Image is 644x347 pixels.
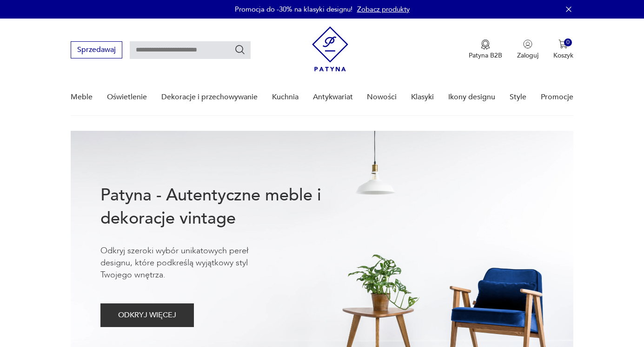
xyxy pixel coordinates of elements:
[558,39,568,49] img: Ikona koszyka
[71,47,122,54] a: Sprzedawaj
[367,79,397,115] a: Nowości
[469,39,502,60] a: Ikona medaluPatyna B2B
[100,303,194,327] button: ODKRYJ WIĘCEJ
[553,51,573,60] p: Koszyk
[553,39,573,60] button: 0Koszyk
[541,79,573,115] a: Promocje
[312,26,348,71] img: Patyna - sklep z meblami i dekoracjami vintage
[161,79,258,115] a: Dekoracje i przechowywanie
[448,79,495,115] a: Ikony designu
[469,51,502,60] p: Patyna B2B
[469,39,502,60] button: Patyna B2B
[411,79,434,115] a: Klasyki
[100,313,194,319] a: ODKRYJ WIĘCEJ
[517,51,538,60] p: Zaloguj
[272,79,299,115] a: Kuchnia
[510,79,526,115] a: Style
[100,245,277,281] p: Odkryj szeroki wybór unikatowych pereł designu, które podkreślą wyjątkowy styl Twojego wnętrza.
[357,5,410,14] a: Zobacz produkty
[71,79,93,115] a: Meble
[481,39,490,50] img: Ikona medalu
[313,79,353,115] a: Antykwariat
[235,5,352,14] p: Promocja do -30% na klasyki designu!
[100,184,352,230] h1: Patyna - Autentyczne meble i dekoracje vintage
[523,39,532,49] img: Ikonka użytkownika
[517,39,538,60] button: Zaloguj
[71,41,122,58] button: Sprzedawaj
[234,44,246,55] button: Szukaj
[564,39,572,46] div: 0
[107,79,147,115] a: Oświetlenie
